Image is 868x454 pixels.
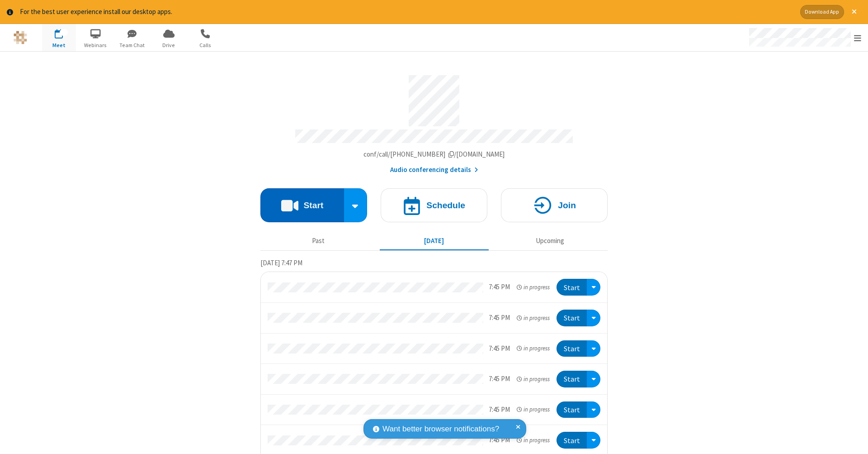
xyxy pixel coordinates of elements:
button: Schedule [381,188,487,222]
button: Start [260,188,344,222]
span: Meet [42,41,76,49]
button: Copy my meeting room linkCopy my meeting room link [363,149,505,160]
em: in progress [517,375,550,383]
div: 12 [60,29,68,36]
em: in progress [517,344,550,353]
button: Start [557,279,587,296]
button: Close alert [847,5,861,19]
h4: Start [303,201,323,210]
button: Upcoming [495,233,604,250]
em: in progress [517,314,550,322]
button: [DATE] [380,233,489,250]
span: Webinars [79,41,113,49]
div: Open menu [587,310,600,326]
div: For the best user experience install our desktop apps. [20,7,793,17]
em: in progress [517,283,550,292]
button: Start [557,340,587,357]
div: 7:45 PM [489,405,510,415]
button: Download App [800,5,844,19]
span: [DATE] 7:47 PM [260,258,302,267]
div: Open menu [587,401,600,418]
div: Open menu [587,340,600,357]
div: 7:45 PM [489,344,510,354]
span: Copy my meeting room link [363,150,505,158]
span: Calls [189,41,222,49]
div: Open menu [587,371,600,387]
div: 7:45 PM [489,313,510,323]
span: Want better browser notifications? [382,423,499,435]
div: Open menu [587,432,600,449]
button: Start [557,432,587,449]
div: Start conference options [344,188,368,222]
section: Account details [260,68,608,175]
span: Team Chat [115,41,149,49]
button: Start [557,310,587,326]
div: Open menu [741,24,868,51]
em: in progress [517,436,550,444]
button: Past [264,233,373,250]
button: Start [557,401,587,418]
button: Logo [3,24,37,51]
h4: Join [558,201,576,210]
div: 7:45 PM [489,374,510,384]
img: QA Selenium DO NOT DELETE OR CHANGE [14,31,27,44]
div: Open menu [587,279,600,296]
iframe: Chat [845,430,861,448]
button: Join [501,188,608,222]
button: Start [557,371,587,387]
div: 7:45 PM [489,282,510,292]
button: Audio conferencing details [390,165,478,175]
h4: Schedule [426,201,465,210]
em: in progress [517,405,550,414]
span: Drive [152,41,186,49]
